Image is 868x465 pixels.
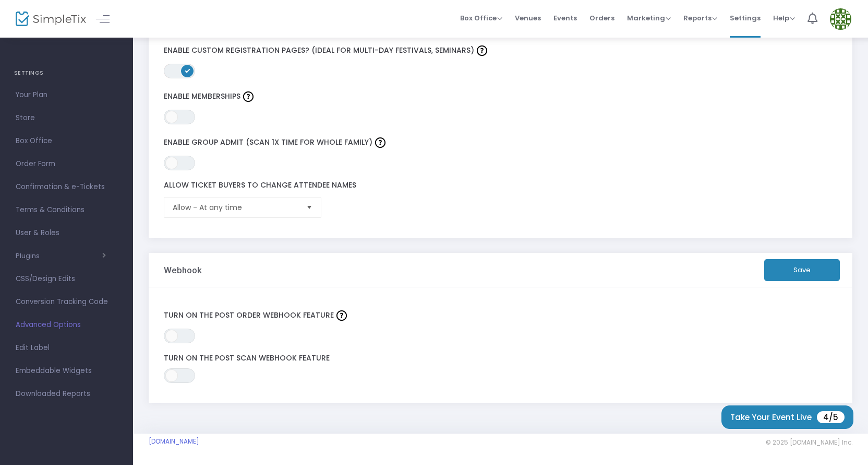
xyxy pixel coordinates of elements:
span: User & Roles [16,226,117,240]
span: Advanced Options [16,318,117,332]
label: Enable custom registration pages? (Ideal for multi-day festivals, seminars) [164,43,794,59]
span: Your Plan [16,88,117,102]
img: question-mark [477,45,487,56]
span: Events [553,5,577,31]
span: Box Office [460,13,502,23]
button: Save [764,259,840,281]
span: Orders [589,5,614,31]
span: Confirmation & e-Tickets [16,180,117,194]
label: Enable Memberships [164,89,794,104]
button: Plugins [16,252,106,260]
label: Enable group admit (Scan 1x time for whole family) [164,135,794,150]
span: Marketing [627,13,671,23]
button: Take Your Event Live4/5 [721,405,853,429]
span: Venues [515,5,541,31]
span: Order Form [16,157,117,171]
img: question-mark [336,310,347,321]
label: Turn on the Post Scan webhook feature [164,354,838,363]
h4: SETTINGS [14,63,119,84]
span: Embeddable Widgets [16,364,117,378]
span: Settings [730,5,761,31]
span: Help [773,13,795,23]
span: Conversion Tracking Code [16,295,117,309]
label: Turn on the Post Order webhook feature [164,308,838,323]
label: Allow Ticket Buyers To Change Attendee Names [164,181,794,190]
span: Allow - At any time [173,202,298,213]
span: Box Office [16,134,117,148]
span: © 2025 [DOMAIN_NAME] Inc. [766,438,852,447]
span: Edit Label [16,341,117,355]
span: ON [185,68,190,73]
img: question-mark [375,137,385,148]
span: Downloaded Reports [16,387,117,401]
button: Select [302,197,317,217]
span: Reports [683,13,717,23]
span: Store [16,111,117,125]
a: [DOMAIN_NAME] [149,437,199,446]
span: Terms & Conditions [16,203,117,217]
h3: Webhook [164,265,202,275]
span: CSS/Design Edits [16,272,117,286]
img: question-mark [243,91,254,102]
span: 4/5 [817,411,845,423]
